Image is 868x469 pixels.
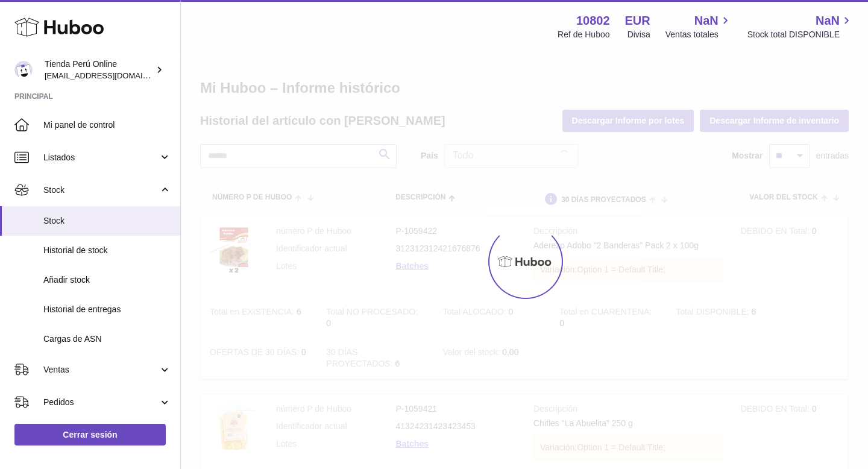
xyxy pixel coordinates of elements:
[43,304,171,315] span: Historial de entregas
[45,58,153,81] div: Tienda Perú Online
[43,152,159,163] span: Listados
[665,13,732,40] a: NaN Ventas totales
[43,119,171,131] span: Mi panel de control
[576,13,610,29] strong: 10802
[43,245,171,256] span: Historial de stock
[43,364,159,376] span: Ventas
[665,29,732,40] span: Ventas totales
[625,13,650,29] strong: EUR
[14,424,166,445] a: Cerrar sesión
[43,184,159,196] span: Stock
[43,274,171,286] span: Añadir stock
[694,13,719,29] span: NaN
[14,61,33,79] img: contacto@tiendaperuonline.com
[816,13,840,29] span: NaN
[747,29,854,40] span: Stock total DISPONIBLE
[747,13,854,40] a: NaN Stock total DISPONIBLE
[558,29,609,40] div: Ref de Huboo
[627,29,650,40] div: Divisa
[43,397,159,408] span: Pedidos
[45,71,177,80] span: [EMAIL_ADDRESS][DOMAIN_NAME]
[43,333,171,345] span: Cargas de ASN
[43,215,171,227] span: Stock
